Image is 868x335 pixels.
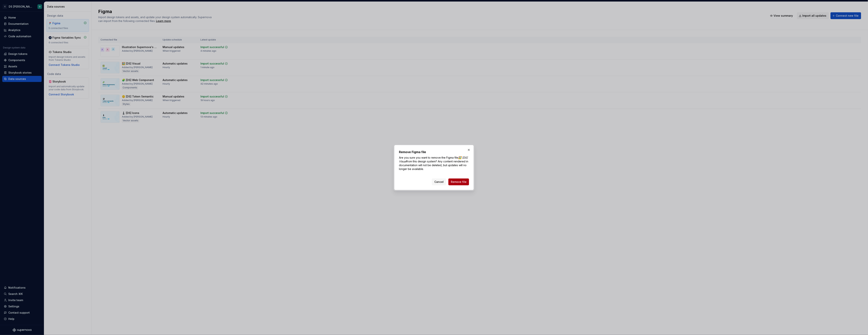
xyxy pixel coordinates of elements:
[399,156,469,171] p: Are you sure you want to remove the Figma file from this design system? Any content rendered in d...
[434,180,444,184] span: Cancel
[399,150,469,154] h2: Remove Figma file
[448,178,469,185] button: Remove file
[451,180,467,184] span: Remove file
[432,178,446,185] button: Cancel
